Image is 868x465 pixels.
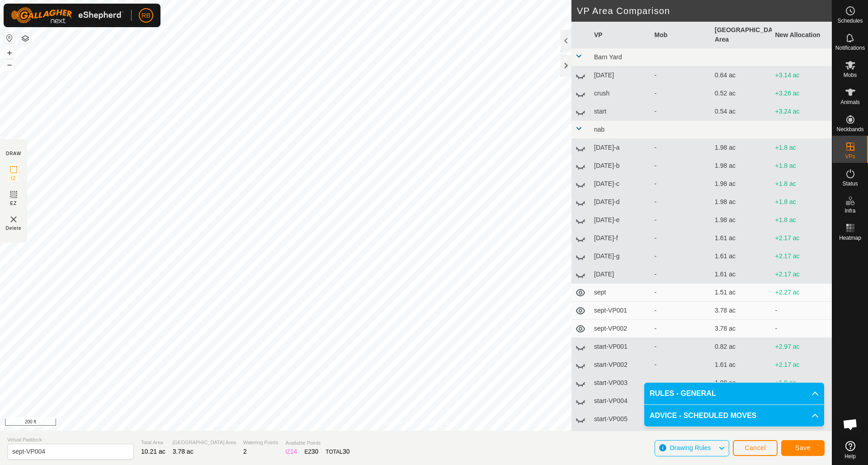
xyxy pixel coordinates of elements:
td: start-VP004 [590,392,651,410]
td: 1.61 ac [711,247,772,266]
span: Available Points [285,439,349,447]
p-accordion-header: RULES - GENERAL [644,383,824,404]
span: Heatmap [839,235,861,241]
span: ADVICE - SCHEDULED MOVES [650,410,756,421]
button: + [4,47,15,58]
h2: VP Area Comparison [577,5,832,16]
td: [DATE]-a [590,139,651,157]
td: sept-VP001 [590,302,651,320]
td: +3.26 ac [772,85,832,103]
div: - [655,233,708,243]
td: 1.51 ac [711,284,772,302]
span: Neckbands [836,127,863,132]
span: VPs [845,154,855,159]
td: +2.17 ac [772,266,832,284]
td: +3.14 ac [772,66,832,85]
td: - [772,320,832,338]
td: - [772,302,832,320]
td: +1.9 ac [772,428,832,446]
span: Virtual Paddock [7,436,134,444]
span: [GEOGRAPHIC_DATA] Area [173,439,236,446]
div: - [655,215,708,225]
div: - [655,306,708,315]
p-accordion-header: ADVICE - SCHEDULED MOVES [644,405,824,427]
td: crush [590,85,651,103]
td: start-VP003 [590,374,651,392]
td: +2.17 ac [772,247,832,266]
div: - [655,179,708,189]
td: [DATE]-g [590,247,651,266]
td: 0.82 ac [711,338,772,356]
span: RB [142,11,150,20]
div: - [655,270,708,279]
td: sept [590,284,651,302]
td: sept-VP002 [590,320,651,338]
td: 0.52 ac [711,85,772,103]
button: Cancel [733,440,778,456]
div: - [655,342,708,351]
button: Save [781,440,825,456]
td: +1.8 ac [772,193,832,211]
td: start [590,103,651,121]
span: 14 [290,448,297,455]
td: start-VP006 [590,428,651,446]
div: Open chat [837,411,864,438]
div: EZ [304,447,318,456]
span: Animals [840,100,860,105]
td: +3.24 ac [772,103,832,121]
img: VP [8,214,19,225]
td: 1.98 ac [711,139,772,157]
span: IZ [11,175,16,182]
span: 2 [243,448,247,455]
td: 1.61 ac [711,266,772,284]
td: 1.88 ac [711,374,772,392]
span: Cancel [745,444,766,451]
span: EZ [10,200,17,207]
button: – [4,59,15,70]
td: [DATE]-f [590,229,651,247]
td: 1.98 ac [711,211,772,229]
div: IZ [285,447,297,456]
div: - [655,324,708,333]
button: Map Layers [20,33,31,44]
div: TOTAL [325,447,349,456]
div: - [655,378,708,388]
span: 10.21 ac [141,448,165,455]
td: 3.78 ac [711,302,772,320]
div: - [655,71,708,80]
td: 1.98 ac [711,175,772,193]
td: [DATE]-c [590,175,651,193]
td: +1.9 ac [772,374,832,392]
div: - [655,251,708,261]
span: Drawing Rules [670,444,711,451]
a: Contact Us [425,419,452,427]
span: 30 [311,448,319,455]
span: Notifications [835,45,865,51]
td: +2.97 ac [772,338,832,356]
div: - [655,360,708,370]
div: DRAW [6,150,21,157]
img: Gallagher Logo [11,7,124,24]
span: Total Area [141,439,165,446]
td: [DATE] [590,266,651,284]
td: +1.8 ac [772,175,832,193]
span: Status [842,181,858,186]
button: Reset Map [4,33,15,43]
td: 1.98 ac [711,193,772,211]
td: +2.17 ac [772,229,832,247]
td: [DATE]-e [590,211,651,229]
span: 30 [343,448,350,455]
td: 0.64 ac [711,66,772,85]
td: 1.61 ac [711,356,772,374]
span: Watering Points [243,439,278,446]
span: Delete [6,225,22,232]
div: - [655,143,708,152]
div: - [655,89,708,98]
td: +1.8 ac [772,157,832,175]
td: [DATE]-d [590,193,651,211]
span: 3.78 ac [173,448,193,455]
td: 1.98 ac [711,157,772,175]
div: - [655,107,708,116]
span: nab [594,126,604,133]
td: 0.54 ac [711,103,772,121]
